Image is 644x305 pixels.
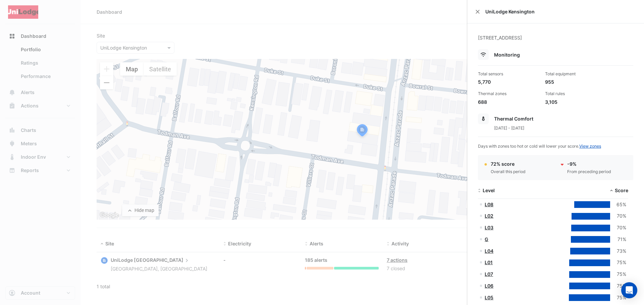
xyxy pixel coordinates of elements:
div: Thermal zones [478,91,540,97]
div: 75% [610,282,626,290]
span: Thermal Comfort [494,116,533,122]
div: Overall this period [491,169,526,175]
a: L06 [485,283,493,289]
div: 955 [545,78,607,85]
a: L03 [485,225,493,230]
div: [STREET_ADDRESS] [478,34,633,49]
span: Score [615,187,628,193]
div: Total sensors [478,71,540,77]
a: L01 [485,259,493,265]
span: Days with zones too hot or cold will lower your score. [478,144,601,149]
button: Close [475,9,480,14]
a: G [485,236,488,242]
div: -9% [567,160,611,167]
div: 65% [610,201,626,209]
div: 71% [610,236,626,243]
div: Total equipment [545,71,607,77]
a: L02 [485,213,493,219]
div: 70% [610,212,626,220]
span: [DATE] - [DATE] [494,126,524,131]
div: 70% [610,224,626,232]
div: From preceding period [567,169,611,175]
a: L08 [485,202,493,207]
div: 5,770 [478,78,540,85]
div: Total rules [545,91,607,97]
a: L07 [485,271,493,277]
div: 73% [610,247,626,255]
div: 72% score [491,160,526,167]
span: Level [483,187,495,193]
a: View zones [579,144,601,149]
a: L05 [485,295,493,300]
div: 75% [610,294,626,302]
div: 75% [610,271,626,278]
div: 3,105 [545,98,607,105]
span: UniLodge Kensington [485,8,636,15]
div: 75% [610,259,626,266]
a: L04 [485,248,493,254]
div: 688 [478,98,540,105]
span: Monitoring [494,52,520,58]
div: Open Intercom Messenger [621,282,637,298]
